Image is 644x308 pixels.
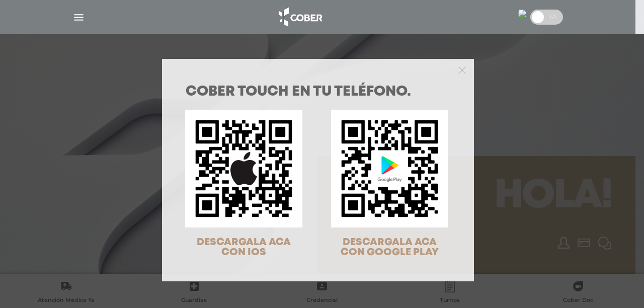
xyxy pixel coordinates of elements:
span: DESCARGALA ACA CON GOOGLE PLAY [341,238,439,257]
img: qr-code [331,110,448,227]
button: Close [458,65,466,74]
img: qr-code [185,110,302,227]
span: DESCARGALA ACA CON IOS [197,238,291,257]
h1: COBER TOUCH en tu teléfono. [186,85,450,99]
